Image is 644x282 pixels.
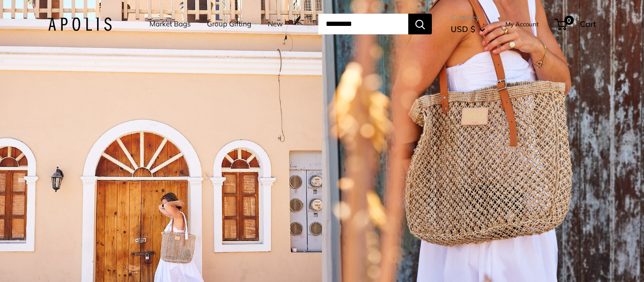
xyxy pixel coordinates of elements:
span: USD $ [451,24,475,34]
a: Market Bags [149,17,190,31]
span: Cart [580,19,596,29]
button: Search [408,14,432,34]
a: 0 Cart [555,16,596,32]
input: Search... [318,14,408,34]
span: Currency [451,11,485,24]
a: Group Gifting [207,17,251,31]
a: My Account [505,18,539,30]
button: USD $ [451,22,485,37]
span: 0 [564,16,574,25]
img: Apolis [48,17,112,31]
a: New [268,17,283,31]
